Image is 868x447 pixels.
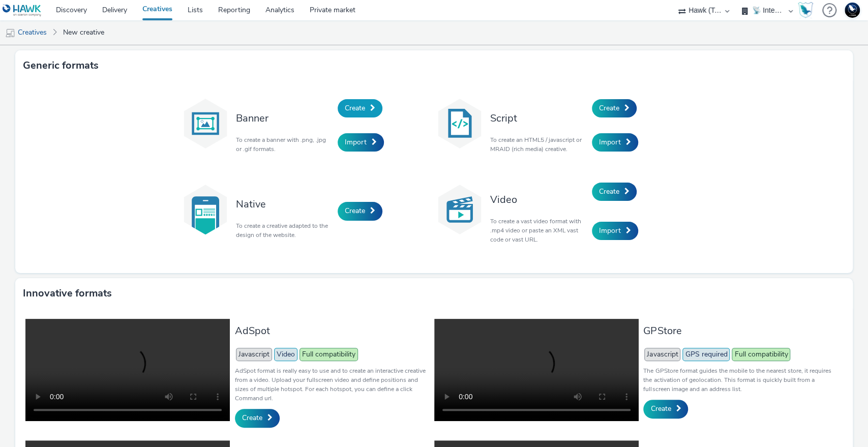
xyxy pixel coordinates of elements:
h3: AdSpot [235,324,429,338]
a: Create [338,99,382,117]
span: Create [345,206,365,216]
h3: Generic formats [23,58,99,73]
a: Create [592,183,637,201]
span: Video [274,348,297,361]
span: GPS required [682,348,730,361]
h3: Video [490,193,587,206]
p: To create a creative adapted to the design of the website. [236,221,333,240]
img: code.svg [434,98,485,149]
span: Javascript [236,348,272,361]
h3: Banner [236,111,333,125]
a: Create [235,409,280,427]
img: banner.svg [180,98,231,149]
h3: Native [236,197,333,211]
a: Import [338,133,384,152]
span: Import [345,137,367,147]
a: New creative [58,20,109,45]
span: Create [650,404,671,413]
img: mobile [5,28,15,38]
p: To create a banner with .png, .jpg or .gif formats. [236,135,333,154]
h3: Innovative formats [23,286,112,301]
img: undefined Logo [3,4,42,17]
a: Create [592,99,637,117]
a: Import [592,222,638,240]
span: Import [599,137,621,147]
span: Create [345,103,365,113]
a: Create [338,202,382,220]
h3: Script [490,111,587,125]
p: AdSpot format is really easy to use and to create an interactive creative from a video. Upload yo... [235,366,429,403]
p: To create an HTML5 / javascript or MRAID (rich media) creative. [490,135,587,154]
a: Import [592,133,638,152]
span: Full compatibility [732,348,790,361]
img: video.svg [434,184,485,235]
span: Full compatibility [300,348,358,361]
span: Create [599,187,619,196]
span: Create [242,413,262,423]
span: Javascript [644,348,680,361]
a: Create [643,400,688,418]
span: Create [599,103,619,113]
img: Hawk Academy [798,2,813,18]
h3: GPStore [643,324,837,338]
a: Hawk Academy [798,2,817,18]
img: native.svg [180,184,231,235]
p: The GPStore format guides the mobile to the nearest store, it requires the activation of geolocat... [643,366,837,394]
img: Support Hawk [845,3,860,18]
p: To create a vast video format with .mp4 video or paste an XML vast code or vast URL. [490,217,587,244]
span: Import [599,226,621,235]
